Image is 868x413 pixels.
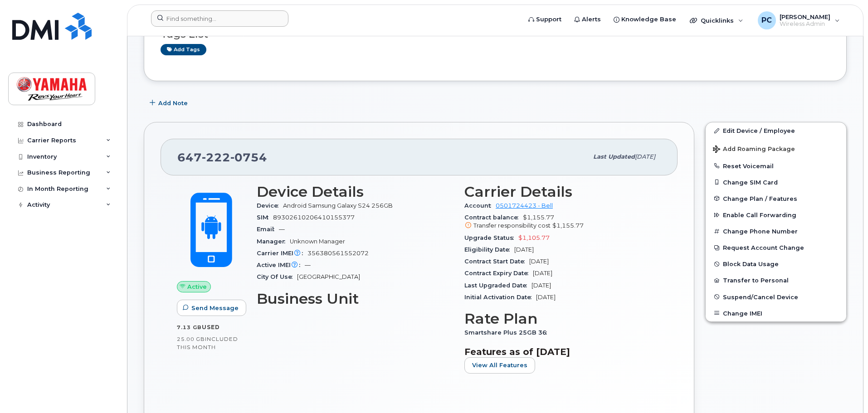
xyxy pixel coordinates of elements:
[279,226,285,233] span: —
[464,202,496,209] span: Account
[533,270,552,277] span: [DATE]
[713,146,795,154] span: Add Roaming Package
[761,15,772,26] span: PC
[536,294,556,301] span: [DATE]
[202,151,230,164] span: 222
[496,202,553,209] a: 0501724423 - Bell
[464,294,536,301] span: Initial Activation Date
[464,346,661,357] h3: Features as of [DATE]
[257,214,273,221] span: SIM
[305,262,311,268] span: —
[532,282,551,289] span: [DATE]
[144,95,195,111] button: Add Note
[257,291,454,307] h3: Business Unit
[723,195,797,202] span: Change Plan / Features
[230,151,267,164] span: 0754
[257,250,307,257] span: Carrier IMEI
[706,158,846,174] button: Reset Voicemail
[552,222,584,229] span: $1,155.77
[464,357,535,374] button: View All Features
[635,153,655,160] span: [DATE]
[706,174,846,190] button: Change SIM Card
[307,250,369,257] span: 356380561552072
[257,184,454,200] h3: Device Details
[706,139,846,158] button: Add Roaming Package
[273,214,355,221] span: 89302610206410155377
[472,361,527,369] span: View All Features
[257,238,290,245] span: Manager
[529,258,549,265] span: [DATE]
[706,289,846,305] button: Suspend/Cancel Device
[751,11,846,29] div: Peter Comer
[701,17,734,24] span: Quicklinks
[464,311,661,327] h3: Rate Plan
[593,153,635,160] span: Last updated
[177,336,205,342] span: 25.00 GB
[706,272,846,288] button: Transfer to Personal
[177,151,267,164] span: 647
[464,184,661,200] h3: Carrier Details
[257,273,297,280] span: City Of Use
[177,300,246,316] button: Send Message
[191,304,239,312] span: Send Message
[780,20,830,28] span: Wireless Admin
[464,246,514,253] span: Eligibility Date
[257,262,305,268] span: Active IMEI
[297,273,360,280] span: [GEOGRAPHIC_DATA]
[177,324,202,330] span: 7.13 GB
[706,207,846,223] button: Enable Call Forwarding
[683,11,750,29] div: Quicklinks
[706,256,846,272] button: Block Data Usage
[706,122,846,139] a: Edit Device / Employee
[187,282,207,291] span: Active
[161,29,830,40] h3: Tags List
[706,239,846,256] button: Request Account Change
[177,335,238,350] span: included this month
[723,212,796,219] span: Enable Call Forwarding
[706,305,846,321] button: Change IMEI
[464,234,518,241] span: Upgrade Status
[161,44,206,55] a: Add tags
[522,10,568,29] a: Support
[202,324,220,330] span: used
[464,329,551,336] span: Smartshare Plus 25GB 36
[473,222,551,229] span: Transfer responsibility cost
[464,258,529,265] span: Contract Start Date
[283,202,393,209] span: Android Samsung Galaxy S24 256GB
[514,246,534,253] span: [DATE]
[151,10,288,27] input: Find something...
[582,15,601,24] span: Alerts
[257,226,279,233] span: Email
[464,270,533,277] span: Contract Expiry Date
[290,238,345,245] span: Unknown Manager
[621,15,676,24] span: Knowledge Base
[780,13,830,20] span: [PERSON_NAME]
[723,293,798,300] span: Suspend/Cancel Device
[706,190,846,207] button: Change Plan / Features
[257,202,283,209] span: Device
[607,10,683,29] a: Knowledge Base
[464,214,661,230] span: $1,155.77
[158,99,188,107] span: Add Note
[518,234,550,241] span: $1,105.77
[706,223,846,239] button: Change Phone Number
[464,282,532,289] span: Last Upgraded Date
[536,15,561,24] span: Support
[568,10,607,29] a: Alerts
[464,214,523,221] span: Contract balance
